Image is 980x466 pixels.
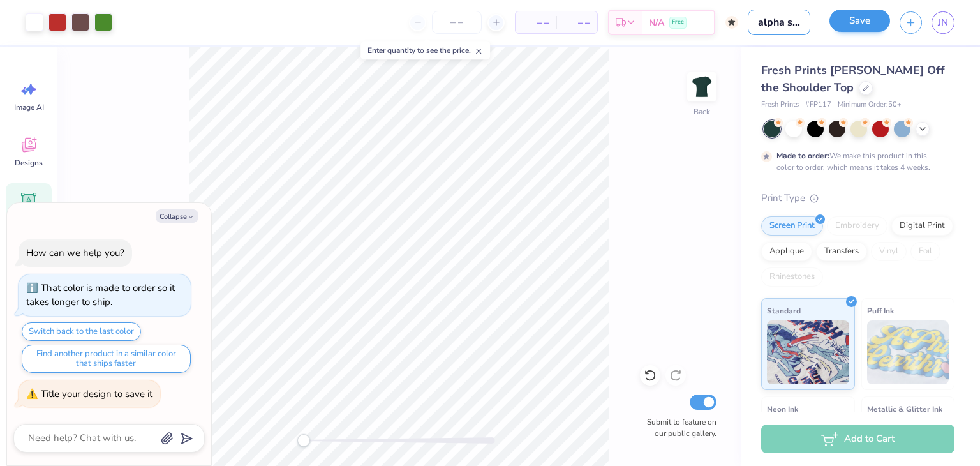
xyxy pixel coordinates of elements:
[761,191,954,206] div: Print Type
[938,15,948,30] span: JN
[360,41,490,59] div: Enter quantity to see the price.
[432,11,482,34] input: – –
[26,246,124,259] div: How can we help you?
[827,216,887,236] div: Embroidery
[14,102,44,112] span: Image AI
[838,100,902,110] span: Minimum Order: 50 +
[867,304,894,317] span: Puff Ink
[22,345,191,373] button: Find another product in a similar color that ships faster
[867,402,942,416] span: Metallic & Glitter Ink
[932,11,954,34] a: JN
[689,74,715,100] img: Back
[767,402,798,416] span: Neon Ink
[816,242,867,261] div: Transfers
[761,63,945,95] span: Fresh Prints [PERSON_NAME] Off the Shoulder Top
[297,434,310,447] div: Accessibility label
[910,242,940,261] div: Foil
[564,16,590,29] span: – –
[649,16,664,29] span: N/A
[829,10,890,32] button: Save
[871,242,907,261] div: Vinyl
[523,16,549,29] span: – –
[22,322,141,341] button: Switch back to the last color
[672,18,684,27] span: Free
[776,151,829,161] strong: Made to order:
[694,106,710,117] div: Back
[640,416,716,439] label: Submit to feature on our public gallery.
[15,158,43,168] span: Designs
[748,10,810,35] input: Untitled Design
[41,387,152,400] div: Title your design to save it
[867,320,949,384] img: Puff Ink
[761,216,823,236] div: Screen Print
[156,209,198,223] button: Collapse
[767,304,801,317] span: Standard
[761,100,799,110] span: Fresh Prints
[891,216,953,236] div: Digital Print
[776,150,933,173] div: We make this product in this color to order, which means it takes 4 weeks.
[761,267,823,287] div: Rhinestones
[805,100,831,110] span: # FP117
[26,282,175,309] div: That color is made to order so it takes longer to ship.
[767,320,849,384] img: Standard
[761,242,812,261] div: Applique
